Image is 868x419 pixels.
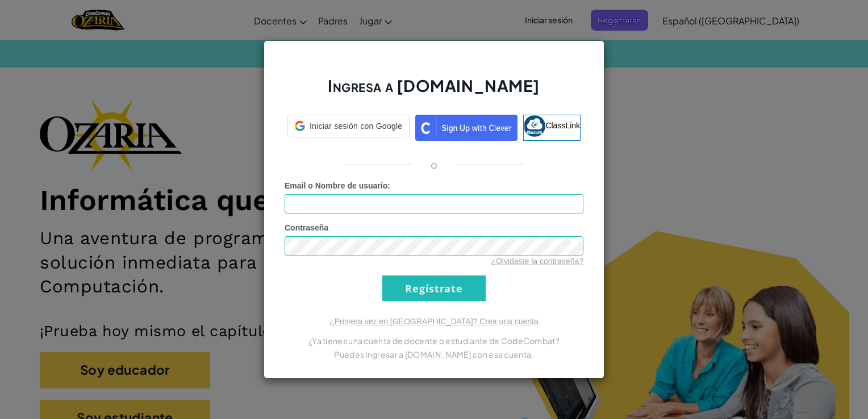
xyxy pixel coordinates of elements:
[285,347,583,361] p: Puedes ingresar a [DOMAIN_NAME] con esa cuenta.
[431,158,437,171] p: o
[285,334,583,347] p: ¿Ya tienes una cuenta de docente o estudiante de CodeCombat?
[285,180,390,191] label: :
[285,181,387,190] span: Email o Nombre de usuario
[287,115,410,137] div: Iniciar sesión con Google
[285,223,328,232] span: Contraseña
[329,317,539,326] a: ¿Primera vez en [GEOGRAPHIC_DATA]? Crea una cuenta
[545,121,580,130] span: ClassLink
[524,115,545,137] img: classlink-logo-small.png
[415,115,518,141] img: clever_sso_button@2x.png
[287,115,410,141] a: Iniciar sesión con Google
[382,275,486,301] input: Regístrate
[491,257,583,266] a: ¿Olvidaste la contraseña?
[285,75,583,108] h2: Ingresa a [DOMAIN_NAME]
[310,120,402,132] span: Iniciar sesión con Google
